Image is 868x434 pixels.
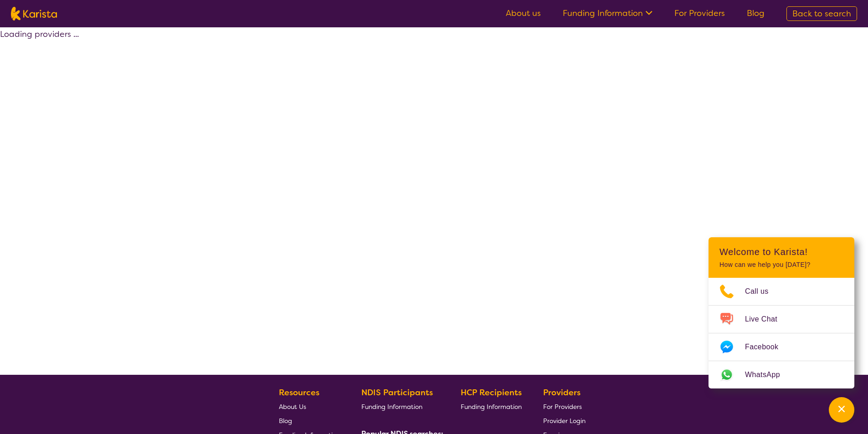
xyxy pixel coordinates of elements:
[792,8,851,19] span: Back to search
[543,414,586,428] a: Provider Login
[543,417,586,425] span: Provider Login
[709,237,854,388] div: Channel Menu
[361,403,422,411] span: Funding Information
[543,403,582,411] span: For Providers
[719,246,843,257] h2: Welcome to Karista!
[674,8,725,19] a: For Providers
[361,399,440,414] a: Funding Information
[506,8,541,19] a: About us
[543,387,580,398] b: Providers
[745,340,789,354] span: Facebook
[279,403,306,411] span: About Us
[461,403,522,411] span: Funding Information
[279,387,319,398] b: Resources
[745,312,788,326] span: Live Chat
[747,8,765,19] a: Blog
[709,278,854,388] ul: Choose channel
[279,399,340,414] a: About Us
[543,399,586,414] a: For Providers
[709,361,854,388] a: Web link opens in a new tab.
[829,397,854,423] button: Channel Menu
[279,414,340,428] a: Blog
[745,285,780,298] span: Call us
[361,387,433,398] b: NDIS Participants
[279,417,292,425] span: Blog
[745,368,791,382] span: WhatsApp
[563,8,652,19] a: Funding Information
[719,261,843,269] p: How can we help you [DATE]?
[786,6,857,21] a: Back to search
[461,399,522,414] a: Funding Information
[11,7,57,20] img: Karista logo
[461,387,522,398] b: HCP Recipients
